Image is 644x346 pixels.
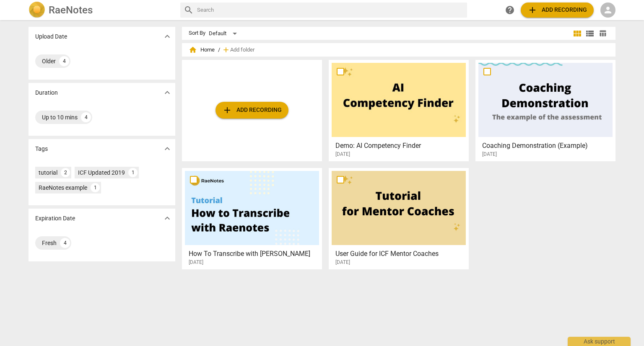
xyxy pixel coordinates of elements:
[335,249,467,259] h3: User Guide for ICF Mentor Coaches
[216,102,288,119] button: Upload
[29,2,174,18] a: LogoRaeNotes
[335,141,467,151] h3: Demo: AI Competency Finder
[49,4,93,16] h2: RaeNotes
[162,31,172,41] span: expand_more
[162,213,172,223] span: expand_more
[189,46,197,54] span: home
[478,63,613,158] a: Coaching Demonstration (Example)[DATE]
[42,239,57,247] div: Fresh
[161,142,174,155] button: Show more
[585,28,595,39] span: view_list
[189,249,320,259] h3: How To Transcribe with RaeNotes
[39,168,57,177] div: tutorial
[81,112,91,122] div: 4
[29,2,45,18] img: Logo
[218,47,220,53] span: /
[335,151,350,158] span: [DATE]
[161,30,174,43] button: Show more
[482,141,613,151] h3: Coaching Demonstration (Example)
[335,259,350,266] span: [DATE]
[42,113,78,121] div: Up to 10 mins
[222,105,282,115] span: Add recording
[527,5,538,15] span: add
[35,145,48,153] p: Tags
[161,86,174,99] button: Show more
[584,27,596,40] button: List view
[568,337,631,346] div: Ask support
[42,57,56,65] div: Older
[60,238,70,248] div: 4
[332,171,466,266] a: User Guide for ICF Mentor Coaches[DATE]
[603,5,613,15] span: person
[39,183,87,192] div: RaeNotes example
[502,3,517,18] a: Help
[61,168,70,177] div: 2
[35,214,75,223] p: Expiration Date
[209,27,240,40] div: Default
[162,88,172,98] span: expand_more
[184,5,194,15] span: search
[35,32,67,41] p: Upload Date
[482,151,497,158] span: [DATE]
[189,46,215,54] span: Home
[185,171,319,266] a: How To Transcribe with [PERSON_NAME][DATE]
[527,5,587,15] span: Add recording
[230,47,254,53] span: Add folder
[189,259,203,266] span: [DATE]
[161,212,174,225] button: Show more
[128,168,138,177] div: 1
[599,29,607,37] span: table_chart
[596,27,609,40] button: Table view
[505,5,515,15] span: help
[91,183,100,192] div: 1
[571,27,584,40] button: Tile view
[78,168,125,177] div: ICF Updated 2019
[572,28,582,39] span: view_module
[59,56,69,66] div: 4
[222,46,230,54] span: add
[189,30,205,36] div: Sort By
[197,3,464,17] input: Search
[521,3,594,18] button: Upload
[35,88,58,97] p: Duration
[162,144,172,154] span: expand_more
[222,105,232,115] span: add
[332,63,466,158] a: Demo: AI Competency Finder[DATE]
